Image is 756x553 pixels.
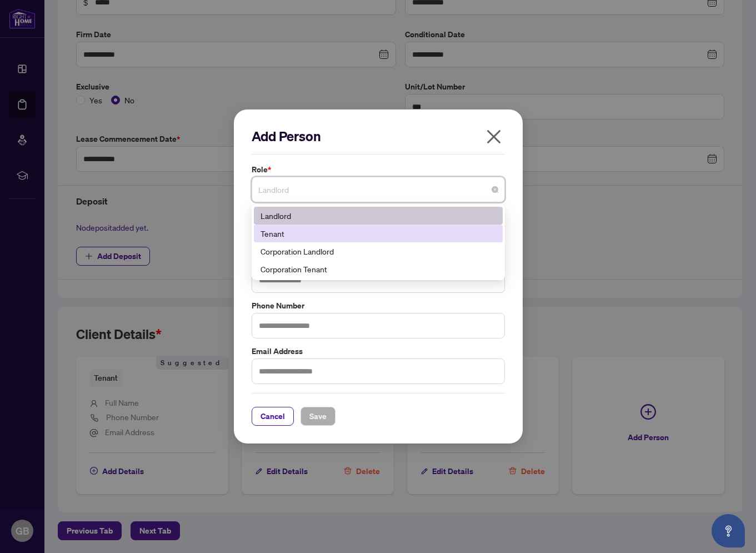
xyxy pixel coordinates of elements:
div: Corporation Tenant [254,260,503,278]
label: Phone Number [252,300,505,312]
span: close-circle [492,186,498,193]
div: Tenant [261,227,496,240]
span: Landlord [258,179,498,200]
button: Save [301,407,336,426]
div: Corporation Landlord [254,242,503,260]
div: Landlord [254,207,503,225]
label: Role [252,163,505,176]
button: Cancel [252,407,294,426]
span: Cancel [261,407,285,425]
div: Landlord [261,210,496,222]
button: Open asap [712,514,745,547]
div: Tenant [254,225,503,242]
div: Corporation Tenant [261,263,496,275]
span: close [485,128,503,146]
div: Corporation Landlord [261,245,496,257]
h2: Add Person [252,127,505,145]
label: Email Address [252,345,505,357]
